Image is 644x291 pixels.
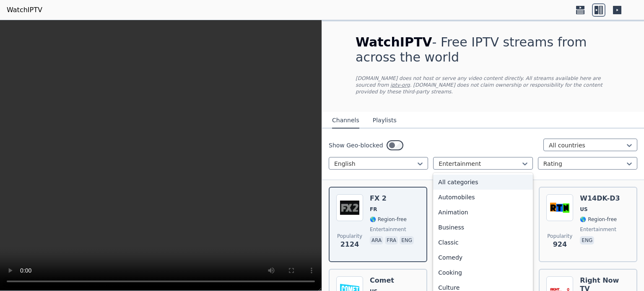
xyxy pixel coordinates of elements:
[370,226,406,233] span: entertainment
[400,236,414,245] p: eng
[433,235,532,250] div: Classic
[370,206,377,213] span: FR
[580,226,616,233] span: entertainment
[370,236,383,245] p: ara
[356,35,610,65] h1: - Free IPTV streams from across the world
[373,113,397,129] button: Playlists
[433,220,532,235] div: Business
[370,276,407,285] h6: Comet
[337,233,362,239] span: Popularity
[336,194,363,221] img: FX 2
[433,265,532,280] div: Cooking
[580,206,587,213] span: US
[580,194,620,203] h6: W14DK-D3
[433,175,532,190] div: All categories
[580,216,617,223] span: 🌎 Region-free
[580,236,594,245] p: eng
[7,5,42,15] a: WatchIPTV
[433,205,532,220] div: Animation
[546,194,573,221] img: W14DK-D3
[356,35,432,49] span: WatchIPTV
[370,194,415,203] h6: FX 2
[356,75,610,95] p: [DOMAIN_NAME] does not host or serve any video content directly. All streams available here are s...
[340,239,359,250] span: 2124
[547,233,572,239] span: Popularity
[433,190,532,205] div: Automobiles
[433,250,532,265] div: Comedy
[370,216,407,223] span: 🌎 Region-free
[329,141,383,149] label: Show Geo-blocked
[390,82,410,88] a: iptv-org
[553,239,567,250] span: 924
[332,113,359,129] button: Channels
[385,236,398,245] p: fra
